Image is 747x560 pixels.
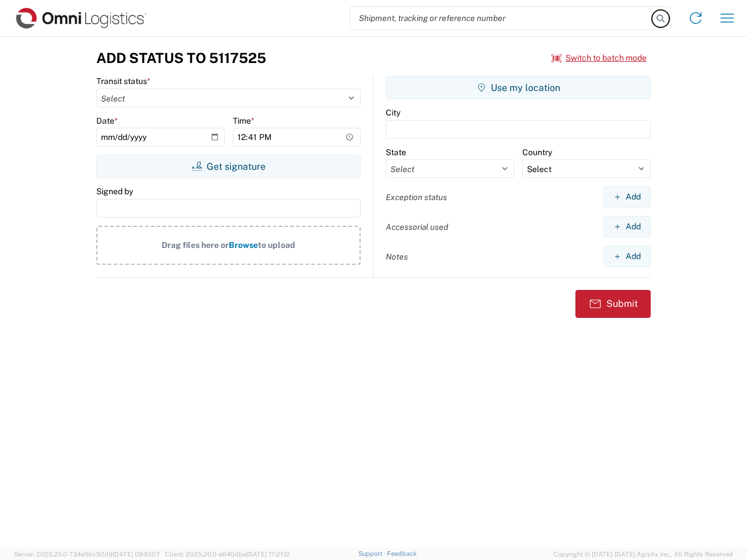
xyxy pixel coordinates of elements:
[162,240,229,250] span: Drag files here or
[551,48,647,68] button: Switch to batch mode
[603,246,651,267] button: Add
[522,147,552,157] label: Country
[350,7,652,29] input: Shipment, tracking or reference number
[96,186,133,197] label: Signed by
[386,192,447,202] label: Exception status
[386,147,406,157] label: State
[229,240,258,250] span: Browse
[258,240,295,250] span: to upload
[96,116,118,126] label: Date
[575,290,651,318] button: Submit
[386,76,651,99] button: Use my location
[603,216,651,237] button: Add
[96,50,266,66] h3: Add Status to 5117525
[246,551,290,558] span: [DATE] 17:21:12
[233,116,254,126] label: Time
[603,186,651,208] button: Add
[96,76,151,86] label: Transit status
[387,550,417,557] a: Feedback
[14,551,160,558] span: Server: 2025.20.0-734e5bc92d9
[386,222,448,232] label: Accessorial used
[358,550,388,557] a: Support
[386,107,400,118] label: City
[96,155,361,178] button: Get signature
[553,549,733,559] span: Copyright © [DATE]-[DATE] Agistix Inc., All Rights Reserved
[113,551,160,558] span: [DATE] 09:51:07
[386,251,408,262] label: Notes
[165,551,290,558] span: Client: 2025.20.0-e640dba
